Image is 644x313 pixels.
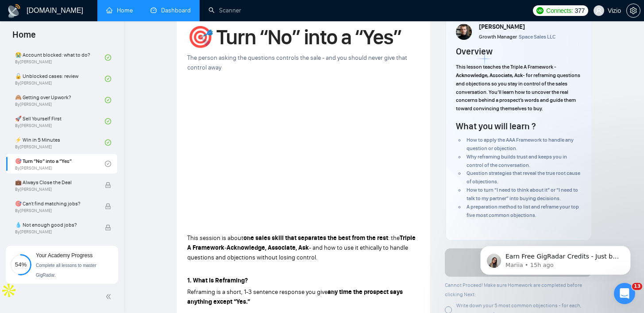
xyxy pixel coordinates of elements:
[15,199,96,208] span: 🎯 Can't find matching jobs?
[456,24,472,40] img: vlad-t.jpg
[15,208,96,213] span: By [PERSON_NAME]
[36,252,93,259] span: Your Academy Progress
[626,4,640,18] button: setting
[596,8,602,14] span: user
[15,178,96,187] span: 💼 Always Close the Deal
[467,170,580,185] span: Question strategies that reveal the true root cause of objections.
[105,97,111,103] span: check-circle
[187,27,420,47] h1: 🎯 Turn “No” into a “Yes”
[467,227,644,289] iframe: Intercom notifications message
[105,224,111,231] span: lock
[456,45,493,58] h4: Overview
[105,139,111,146] span: check-circle
[105,182,111,188] span: lock
[519,34,555,40] span: Space Sales LLC
[467,187,578,201] span: How to turn “I need to think about it” or “I need to talk to my partner” into buying decisions.
[15,48,105,67] a: 😭 Account blocked: what to do?By[PERSON_NAME]
[536,7,544,14] img: upwork-logo.png
[224,244,227,251] span: -
[388,234,400,242] span: : the
[479,23,525,31] span: [PERSON_NAME]
[105,161,111,167] span: check-circle
[456,120,536,132] h4: What you will learn ?
[187,54,407,71] span: The person asking the questions controls the sale - and you should never give that control away
[36,263,96,278] span: Complete all lessons to master GigRadar.
[105,76,111,82] span: check-circle
[15,229,96,235] span: By [PERSON_NAME]
[456,72,523,78] strong: Acknowledge, Associate, Ask
[105,54,111,61] span: check-circle
[5,28,43,47] span: Home
[243,234,388,242] strong: one sales skill that separates the best from the rest
[10,262,31,267] span: 54%
[15,220,96,229] span: 💧 Not enough good jobs?
[467,204,579,218] span: A preparation method to list and reframe your top five most common objections.
[479,34,517,40] span: Growth Manager
[105,203,111,209] span: lock
[208,7,241,14] a: searchScanner
[187,87,420,217] iframe: To enrich screen reader interactions, please activate Accessibility in Grammarly extension settings
[627,7,640,14] span: setting
[15,187,96,192] span: By [PERSON_NAME]
[467,154,567,168] span: Why reframing builds trust and keeps you in control of the conversation.
[106,7,133,14] a: homeHome
[187,234,243,242] span: This session is about
[105,118,111,124] span: check-circle
[445,248,592,277] button: Next
[15,112,105,131] a: 🚀 Sell Yourself FirstBy[PERSON_NAME]
[15,69,105,89] a: 🔓 Unblocked cases: reviewBy[PERSON_NAME]
[150,7,191,14] a: dashboardDashboard
[575,6,584,15] span: 377
[227,244,309,251] strong: Acknowledge, Associate, Ask
[626,7,640,14] a: setting
[15,154,105,174] a: 🎯 Turn “No” into a “Yes”By[PERSON_NAME]
[7,4,21,18] img: logo
[15,90,105,110] a: 🙈 Getting over Upwork?By[PERSON_NAME]
[546,6,573,15] span: Connects:
[456,64,556,70] span: This lesson teaches the Triple A Framework -
[467,137,574,151] span: How to apply the AAA Framework to handle any question or objection.
[456,72,580,112] span: - for reframing questions and objections so you stay in control of the sales conversation. You’ll...
[15,133,105,152] a: ⚡ Win in 5 MinutesBy[PERSON_NAME]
